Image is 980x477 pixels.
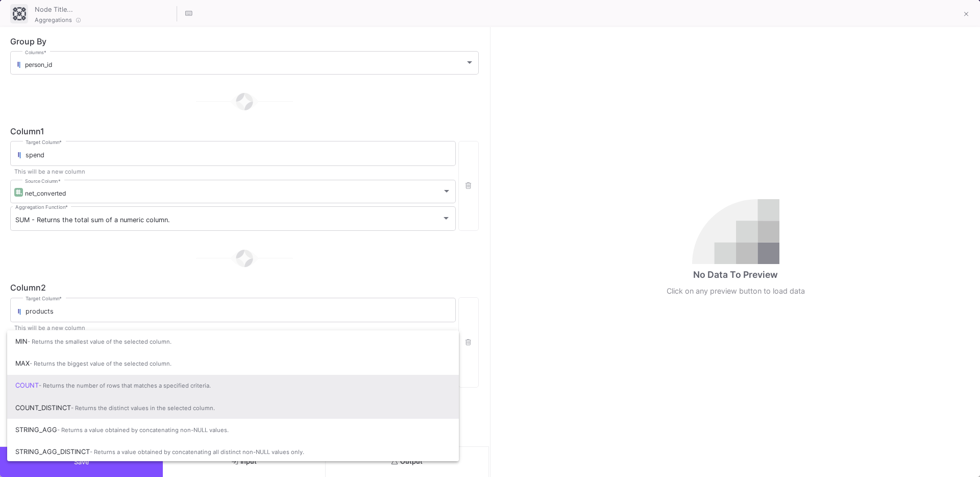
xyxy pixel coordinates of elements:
[30,360,171,367] span: - Returns the biggest value of the selected column.
[71,404,215,412] span: - Returns the distinct values in the selected column.
[15,352,451,375] span: MAX
[15,330,451,353] span: MIN
[15,441,451,463] span: STRING_AGG_DISTINCT
[15,374,451,397] span: COUNT
[15,419,451,441] span: STRING_AGG
[39,382,211,389] span: - Returns the number of rows that matches a specified criteria.
[28,338,171,345] span: - Returns the smallest value of the selected column.
[90,448,304,456] span: - Returns a value obtained by concatenating all distinct non-NULL values only.
[57,426,229,434] span: - Returns a value obtained by concatenating non-NULL values.
[15,397,451,419] span: COUNT_DISTINCT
